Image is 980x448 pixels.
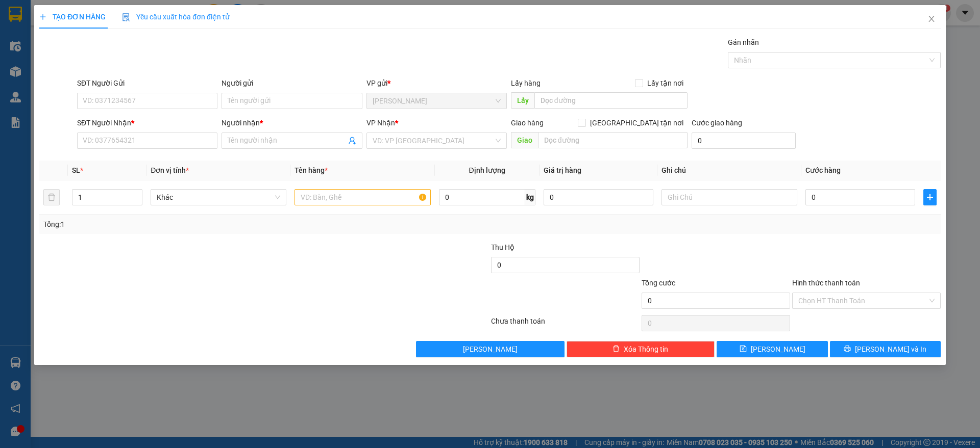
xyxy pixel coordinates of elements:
[463,344,518,355] span: [PERSON_NAME]
[77,77,217,89] div: SĐT Người Gửi
[366,77,507,89] div: VP gửi
[97,9,169,33] div: Hàng Xanh
[924,193,936,201] span: plus
[151,166,189,174] span: Đơn vị tính
[366,119,395,127] span: VP Nhận
[97,45,169,60] div: 0338849395
[511,132,538,148] span: Giao
[77,117,217,128] div: SĐT Người Nhận
[97,33,169,45] div: .
[373,93,501,109] span: Gia Kiệm
[917,5,946,34] button: Close
[525,189,535,205] span: kg
[222,117,362,128] div: Người nhận
[717,341,827,357] button: save[PERSON_NAME]
[511,79,541,87] span: Lấy hàng
[643,77,688,89] span: Lấy tận nơi
[9,32,90,44] div: THƯ
[751,344,805,355] span: [PERSON_NAME]
[544,166,581,174] span: Giá trị hàng
[544,189,653,205] input: 0
[740,345,747,353] span: save
[511,92,534,109] span: Lấy
[122,13,130,21] img: icon
[97,10,122,20] span: Nhận:
[830,341,941,357] button: printer[PERSON_NAME] và In
[805,166,841,174] span: Cước hàng
[692,133,796,149] input: Cước giao hàng
[72,166,80,174] span: SL
[567,341,715,357] button: deleteXóa Thông tin
[642,279,675,287] span: Tổng cước
[538,132,688,148] input: Dọc đường
[416,341,565,357] button: [PERSON_NAME]
[927,15,936,23] span: close
[692,119,742,127] label: Cước giao hàng
[9,9,90,32] div: [PERSON_NAME]
[612,345,620,353] span: delete
[511,119,544,127] span: Giao hàng
[586,117,688,128] span: [GEOGRAPHIC_DATA] tận nơi
[295,166,328,174] span: Tên hàng
[122,13,230,21] span: Yêu cầu xuất hóa đơn điện tử
[348,137,356,145] span: user-add
[97,60,154,95] span: HÀNG XANH
[9,9,24,19] span: Gửi:
[661,189,797,205] input: Ghi Chú
[157,190,280,205] span: Khác
[39,13,46,20] span: plus
[469,166,505,174] span: Định lượng
[844,345,851,353] span: printer
[657,161,801,180] th: Ghi chú
[728,38,759,46] label: Gán nhãn
[490,315,641,333] div: Chưa thanh toán
[792,279,860,287] label: Hình thức thanh toán
[624,344,668,355] span: Xóa Thông tin
[43,219,378,230] div: Tổng: 1
[491,243,514,251] span: Thu Hộ
[43,189,60,205] button: delete
[855,344,926,355] span: [PERSON_NAME] và In
[534,92,688,109] input: Dọc đường
[97,65,112,76] span: DĐ:
[295,189,430,205] input: VD: Bàn, Ghế
[923,189,937,205] button: plus
[39,13,106,21] span: TẠO ĐƠN HÀNG
[222,77,362,89] div: Người gửi
[9,44,90,58] div: 0336612192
